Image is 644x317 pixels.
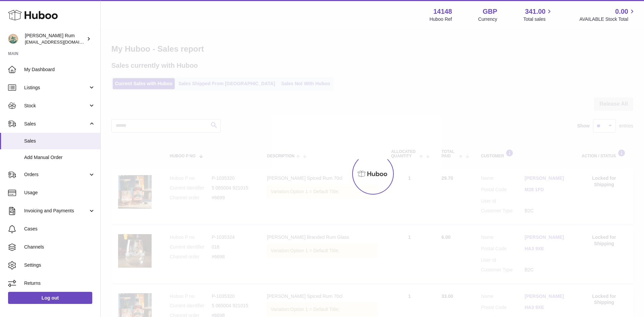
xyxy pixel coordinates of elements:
span: Stock [24,103,88,109]
a: 341.00 Total sales [523,7,553,22]
span: 0.00 [615,7,628,16]
strong: GBP [483,7,497,16]
span: Usage [24,190,95,196]
img: mail@bartirum.wales [8,34,18,44]
span: Total sales [523,16,553,22]
span: My Dashboard [24,66,95,73]
div: [PERSON_NAME] Rum [25,33,85,45]
span: Invoicing and Payments [24,208,88,214]
span: Channels [24,244,95,250]
span: Orders [24,171,88,178]
a: 0.00 AVAILABLE Stock Total [579,7,636,22]
strong: 14148 [433,7,452,16]
span: AVAILABLE Stock Total [579,16,636,22]
span: Returns [24,280,95,286]
div: Huboo Ref [430,16,452,22]
span: 341.00 [525,7,545,16]
span: Sales [24,121,88,127]
span: Listings [24,85,88,91]
span: Add Manual Order [24,154,95,161]
span: [EMAIL_ADDRESS][DOMAIN_NAME] [25,39,99,45]
span: Settings [24,262,95,268]
div: Currency [478,16,497,22]
a: Log out [8,292,92,304]
span: Cases [24,226,95,232]
span: Sales [24,138,95,144]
